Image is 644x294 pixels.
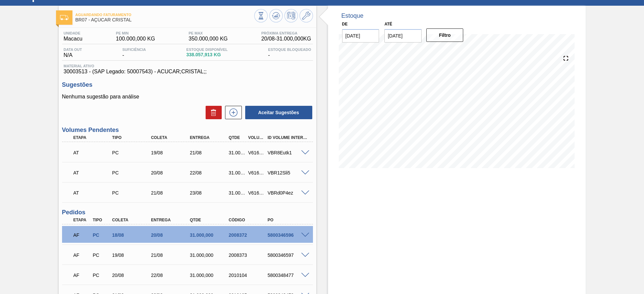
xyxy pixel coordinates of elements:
span: Aguardando Faturamento [75,13,254,17]
div: V616715 [247,190,267,196]
div: N/A [62,48,84,58]
button: Filtro [426,28,464,42]
div: 20/08/2025 [149,232,193,238]
input: dd/mm/yyyy [342,29,379,43]
button: Aceitar Sugestões [245,106,312,119]
div: V616714 [247,170,267,175]
div: Entrega [149,218,193,222]
img: Ícone [60,15,68,20]
div: Coleta [110,218,154,222]
span: Data out [64,48,82,52]
div: V616713 [247,150,267,155]
p: AF [73,232,90,238]
p: AT [73,190,114,196]
div: Coleta [149,135,193,140]
div: 5800346597 [266,252,310,258]
span: 338.057,913 KG [186,52,228,57]
div: 2008372 [227,232,271,238]
span: Material ativo [64,64,311,68]
div: Aguardando Informações de Transporte [72,165,115,180]
div: Aguardando Informações de Transporte [72,145,115,160]
div: Id Volume Interno [266,135,310,140]
div: Estoque [341,12,364,19]
div: 19/08/2025 [149,150,193,155]
input: dd/mm/yyyy [384,29,422,43]
span: Estoque Disponível [186,48,228,52]
div: Qtde [227,135,247,140]
span: Suficiência [122,48,146,52]
div: Entrega [188,135,232,140]
div: Aguardando Faturamento [72,228,92,242]
div: Qtde [188,218,232,222]
div: Pedido de Compra [110,150,154,155]
div: 31.000,000 [227,190,247,196]
span: 350.000,000 KG [189,36,228,42]
div: Pedido de Compra [91,273,111,278]
span: 100.000,000 KG [116,36,155,42]
h3: Volumes Pendentes [62,127,313,134]
div: 5800346596 [266,232,310,238]
div: 31.000,000 [227,150,247,155]
button: Programar Estoque [284,9,298,22]
div: Etapa [72,218,92,222]
span: 30003513 - (SAP Legado: 50007543) - ACUCAR;CRISTAL;; [64,69,311,75]
div: 31.000,000 [188,232,232,238]
div: - [121,48,148,58]
button: Visão Geral dos Estoques [254,9,268,22]
label: De [342,22,348,26]
div: Aceitar Sugestões [242,105,313,120]
div: 18/08/2025 [110,232,154,238]
div: VBR12Sli5 [266,170,310,175]
div: Etapa [72,135,115,140]
div: 31.000,000 [227,170,247,175]
p: Nenhuma sugestão para análise [62,94,313,100]
div: Tipo [110,135,154,140]
span: PE MAX [189,31,228,35]
p: AF [73,273,90,278]
div: Aguardando Informações de Transporte [72,186,115,200]
div: 20/08/2025 [110,273,154,278]
span: Próxima Entrega [261,31,311,35]
span: Estoque Bloqueado [268,48,311,52]
div: 21/08/2025 [149,252,193,258]
div: VBR8Eutk1 [266,150,310,155]
div: 19/08/2025 [110,252,154,258]
div: 21/08/2025 [149,190,193,196]
div: Excluir Sugestões [202,106,222,119]
div: Volume Portal [247,135,267,140]
label: Até [384,22,392,26]
div: PO [266,218,310,222]
div: Pedido de Compra [110,170,154,175]
div: 2010104 [227,273,271,278]
div: Pedido de Compra [110,190,154,196]
div: 31.000,000 [188,273,232,278]
h3: Pedidos [62,209,313,216]
p: AF [73,252,90,258]
button: Ir ao Master Data / Geral [300,9,313,22]
span: PE MIN [116,31,155,35]
h3: Sugestões [62,81,313,88]
div: 5800348477 [266,273,310,278]
span: 20/08 - 31.000,000 KG [261,36,311,42]
div: 23/08/2025 [188,190,232,196]
div: 31.000,000 [188,252,232,258]
p: AT [73,170,114,175]
div: Aguardando Faturamento [72,248,92,263]
div: 21/08/2025 [188,150,232,155]
span: BR07 - AÇÚCAR CRISTAL [75,17,254,22]
div: VBRd0P4ez [266,190,310,196]
span: Unidade [64,31,83,35]
div: - [266,48,313,58]
div: Tipo [91,218,111,222]
button: Atualizar Gráfico [269,9,283,22]
span: Macacu [64,36,83,42]
div: Nova sugestão [222,106,242,119]
div: 2008373 [227,252,271,258]
div: Aguardando Faturamento [72,268,92,283]
p: AT [73,150,114,155]
div: Código [227,218,271,222]
div: 22/08/2025 [188,170,232,175]
div: Pedido de Compra [91,232,111,238]
div: 20/08/2025 [149,170,193,175]
div: Pedido de Compra [91,252,111,258]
